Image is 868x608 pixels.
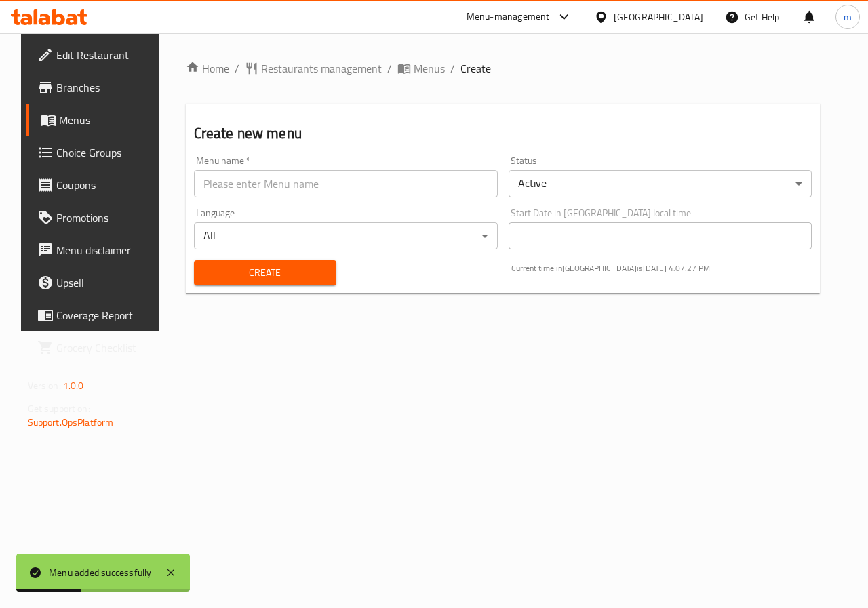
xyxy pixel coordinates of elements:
[194,123,812,144] h2: Create new menu
[56,307,155,323] span: Coverage Report
[56,79,155,96] span: Branches
[397,60,445,77] a: Menus
[186,60,821,77] nav: breadcrumb
[844,9,852,24] span: m
[56,242,155,258] span: Menu disclaimer
[26,234,166,266] a: Menu disclaimer
[26,136,166,169] a: Choice Groups
[26,169,166,201] a: Coupons
[28,377,61,394] span: Version:
[26,71,166,104] a: Branches
[56,340,155,356] span: Grocery Checklist
[26,266,166,299] a: Upsell
[194,170,498,197] input: Please enter Menu name
[460,60,491,77] span: Create
[28,413,114,431] a: Support.OpsPlatform
[511,262,812,275] p: Current time in [GEOGRAPHIC_DATA] is [DATE] 4:07:27 PM
[261,60,382,77] span: Restaurants management
[56,144,155,161] span: Choice Groups
[56,209,155,226] span: Promotions
[614,9,703,24] div: [GEOGRAPHIC_DATA]
[194,222,498,249] div: All
[235,60,239,77] li: /
[56,177,155,193] span: Coupons
[26,299,166,331] a: Coverage Report
[205,264,325,281] span: Create
[414,60,445,77] span: Menus
[63,377,84,394] span: 1.0.0
[59,112,155,128] span: Menus
[387,60,392,77] li: /
[26,104,166,136] a: Menus
[28,400,90,418] span: Get support on:
[56,275,155,291] span: Upsell
[186,60,229,77] a: Home
[49,565,152,580] div: Menu added successfully
[26,201,166,234] a: Promotions
[245,60,382,77] a: Restaurants management
[467,9,550,25] div: Menu-management
[26,331,166,364] a: Grocery Checklist
[450,60,455,77] li: /
[26,39,166,71] a: Edit Restaurant
[509,170,812,197] div: Active
[56,47,155,63] span: Edit Restaurant
[194,260,336,285] button: Create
